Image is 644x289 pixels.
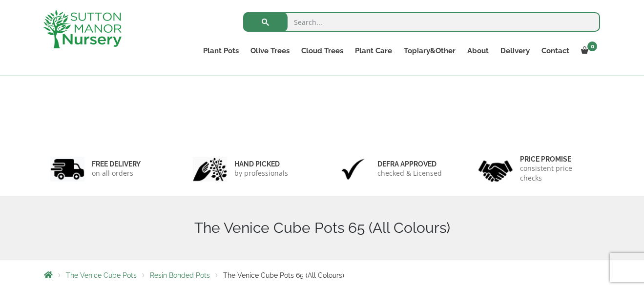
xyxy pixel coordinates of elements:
img: 3.jpg [336,157,370,182]
h6: FREE DELIVERY [92,160,141,168]
nav: Breadcrumbs [44,271,601,279]
h6: hand picked [234,160,288,168]
span: The Venice Cube Pots 65 (All Colours) [223,271,344,279]
p: on all orders [92,168,141,178]
a: Delivery [495,44,536,58]
p: consistent price checks [520,164,594,183]
span: 0 [587,41,597,51]
img: logo [43,10,122,48]
a: Olive Trees [245,44,295,58]
p: by professionals [234,168,288,178]
img: 1.jpg [50,157,84,182]
a: Contact [536,44,575,58]
a: Plant Pots [197,44,245,58]
h1: The Venice Cube Pots 65 (All Colours) [44,219,601,237]
h6: Defra approved [377,160,442,168]
h6: Price promise [520,155,594,164]
a: Topiary&Other [398,44,461,58]
a: Resin Bonded Pots [150,271,210,279]
input: Search... [243,12,600,32]
a: About [461,44,495,58]
a: Cloud Trees [295,44,349,58]
img: 2.jpg [193,157,227,182]
a: 0 [575,44,600,58]
a: Plant Care [349,44,398,58]
a: The Venice Cube Pots [66,271,137,279]
p: checked & Licensed [377,168,442,178]
img: 4.jpg [478,154,513,184]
